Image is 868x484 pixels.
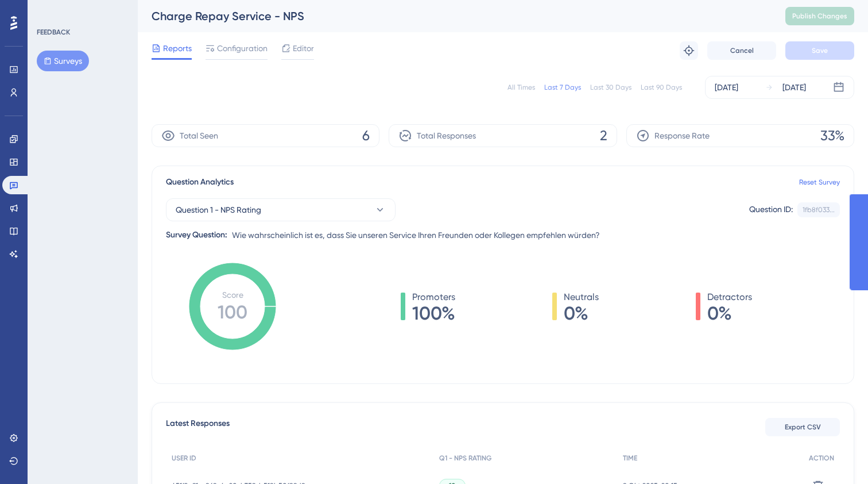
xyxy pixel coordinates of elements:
[600,126,607,145] span: 2
[641,83,682,92] div: Last 90 Days
[37,51,89,71] button: Surveys
[166,417,230,437] span: Latest Responses
[412,290,455,304] span: Promoters
[792,11,847,21] span: Publish Changes
[590,83,631,92] div: Last 30 Days
[765,418,840,436] button: Export CSV
[172,454,196,463] span: USER ID
[707,41,776,60] button: Cancel
[749,202,793,217] div: Question ID:
[218,301,247,323] tspan: 100
[544,83,581,92] div: Last 7 Days
[217,41,268,55] span: Configuration
[715,80,738,94] div: [DATE]
[707,304,752,322] span: 0%
[803,205,835,214] div: 1fb8f033...
[166,198,396,221] button: Question 1 - NPS Rating
[707,290,752,304] span: Detractors
[623,454,637,463] span: TIME
[785,41,854,60] button: Save
[730,46,754,55] span: Cancel
[163,41,192,55] span: Reports
[176,203,261,217] span: Question 1 - NPS Rating
[812,46,828,55] span: Save
[820,126,844,145] span: 33%
[222,290,243,299] tspan: Score
[417,129,476,143] span: Total Responses
[412,304,455,322] span: 100%
[37,28,70,37] div: FEEDBACK
[293,41,314,55] span: Editor
[820,439,854,473] iframe: UserGuiding AI Assistant Launcher
[439,454,491,463] span: Q1 - NPS RATING
[564,290,599,304] span: Neutrals
[152,8,757,24] div: Charge Repay Service - NPS
[785,7,854,25] button: Publish Changes
[507,83,535,92] div: All Times
[232,228,600,242] span: Wie wahrscheinlich ist es, dass Sie unseren Service Ihren Freunden oder Kollegen empfehlen würden?
[809,454,834,463] span: ACTION
[782,80,806,94] div: [DATE]
[362,126,370,145] span: 6
[180,129,218,143] span: Total Seen
[785,422,821,432] span: Export CSV
[799,178,840,187] a: Reset Survey
[166,228,227,242] div: Survey Question:
[564,304,599,322] span: 0%
[654,129,710,143] span: Response Rate
[166,175,234,189] span: Question Analytics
